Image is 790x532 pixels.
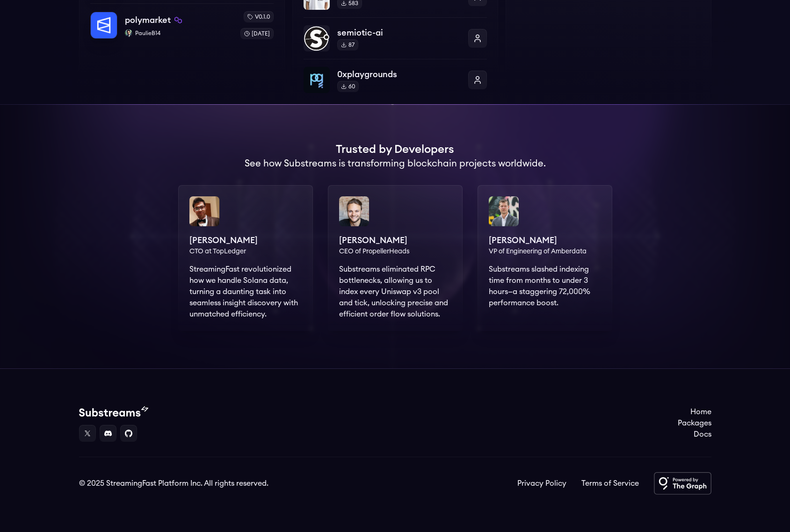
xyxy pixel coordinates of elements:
h1: Trusted by Developers [336,142,454,157]
a: semiotic-aisemiotic-ai87 [304,17,487,59]
a: 0xplaygrounds0xplaygrounds60 [304,59,487,93]
h2: See how Substreams is transforming blockchain projects worldwide. [245,157,546,170]
div: 87 [337,39,358,50]
a: Packages [678,417,711,429]
a: Privacy Policy [517,478,566,489]
img: polygon [174,16,182,24]
p: 0xplaygrounds [337,68,461,81]
a: Terms of Service [581,478,639,489]
p: semiotic-ai [337,26,461,39]
div: © 2025 StreamingFast Platform Inc. All rights reserved. [79,478,268,489]
div: v0.1.0 [244,11,274,22]
a: Home [678,406,711,417]
a: polymarketpolymarketpolygonPaulieB14PaulieB14v0.1.0[DATE] [90,3,274,39]
p: PaulieB14 [125,29,233,37]
div: 60 [337,81,359,92]
p: polymarket [125,14,171,27]
img: Substream's logo [79,406,148,417]
img: 0xplaygrounds [304,67,330,93]
img: PaulieB14 [125,29,132,37]
img: polymarket [91,12,117,38]
a: Docs [678,429,711,440]
img: Powered by The Graph [654,472,711,495]
img: semiotic-ai [304,25,330,51]
div: [DATE] [240,28,274,39]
